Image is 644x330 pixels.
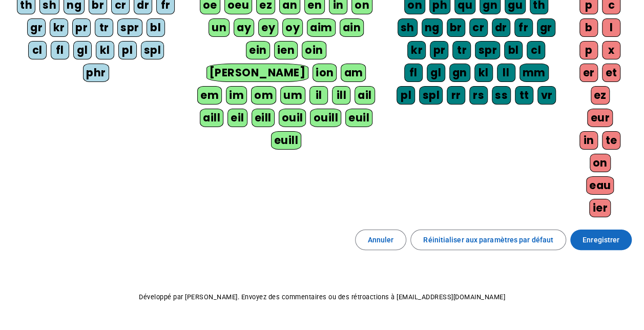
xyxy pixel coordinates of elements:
[206,64,308,82] div: [PERSON_NAME]
[197,86,222,105] div: em
[602,131,620,150] div: te
[258,18,278,37] div: ey
[423,234,553,246] span: Réinitialiser aux paramètres par défaut
[226,86,247,105] div: im
[404,64,423,82] div: fl
[422,18,443,37] div: ng
[368,234,394,246] span: Annuler
[355,86,375,105] div: ail
[355,230,407,250] button: Annuler
[537,86,556,105] div: vr
[309,86,328,105] div: il
[474,64,493,82] div: kl
[407,41,426,59] div: kr
[579,18,598,37] div: b
[579,131,598,150] div: in
[271,131,301,150] div: euill
[520,64,549,82] div: mm
[246,41,270,59] div: ein
[469,86,488,105] div: rs
[313,64,337,82] div: ion
[234,18,254,37] div: ay
[341,64,366,82] div: am
[302,41,326,59] div: oin
[8,291,636,303] p: Développé par [PERSON_NAME]. Envoyez des commentaires ou des rétroactions à [EMAIL_ADDRESS][DOMAI...
[587,109,613,127] div: eur
[419,86,443,105] div: spl
[447,18,465,37] div: br
[274,41,298,59] div: ien
[398,18,418,37] div: sh
[279,109,306,127] div: ouil
[117,18,142,37] div: spr
[332,86,350,105] div: ill
[497,64,515,82] div: ll
[410,230,566,250] button: Réinitialiser aux paramètres par défaut
[282,18,303,37] div: oy
[252,109,275,127] div: eill
[589,199,611,217] div: ier
[602,64,620,82] div: et
[200,109,223,127] div: aill
[527,41,545,59] div: cl
[310,109,341,127] div: ouill
[280,86,305,105] div: um
[147,18,165,37] div: bl
[602,18,620,37] div: l
[492,86,511,105] div: ss
[504,41,523,59] div: bl
[602,41,620,59] div: x
[83,64,109,82] div: phr
[72,18,91,37] div: pr
[51,41,69,59] div: fl
[537,18,555,37] div: gr
[227,109,247,127] div: eil
[579,64,598,82] div: er
[452,41,471,59] div: tr
[449,64,470,82] div: gn
[591,86,610,105] div: ez
[397,86,415,105] div: pl
[345,109,372,127] div: euil
[515,86,533,105] div: tt
[583,234,619,246] span: Enregistrer
[447,86,465,105] div: rr
[28,41,47,59] div: cl
[430,41,448,59] div: pr
[475,41,500,59] div: spr
[590,154,611,172] div: on
[570,230,632,250] button: Enregistrer
[586,176,614,195] div: eau
[251,86,276,105] div: om
[95,18,113,37] div: tr
[118,41,137,59] div: pl
[50,18,68,37] div: kr
[492,18,510,37] div: dr
[307,18,336,37] div: aim
[340,18,364,37] div: ain
[427,64,445,82] div: gl
[209,18,230,37] div: un
[27,18,46,37] div: gr
[73,41,92,59] div: gl
[96,41,114,59] div: kl
[579,41,598,59] div: p
[514,18,533,37] div: fr
[141,41,164,59] div: spl
[469,18,488,37] div: cr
